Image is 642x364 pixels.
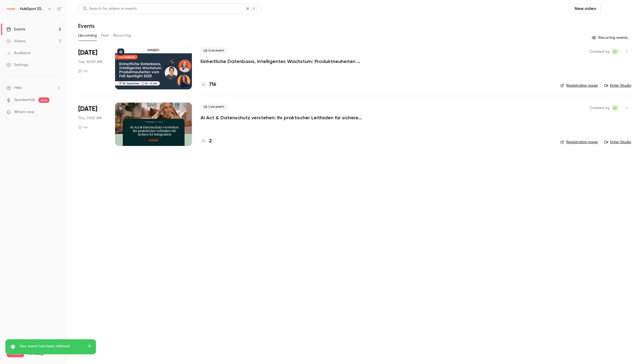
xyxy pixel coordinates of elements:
button: Recurring [113,31,131,40]
p: Your event has been deleted [19,344,84,349]
span: Tue, 10:00 AM [78,59,102,65]
div: Sep 30 Tue, 10:00 AM (Europe/Berlin) [78,46,106,89]
h1: Events [78,23,95,29]
a: 2 [201,138,212,145]
button: Recurring events [589,33,631,42]
h4: 2 [209,138,212,145]
div: Settings [6,62,28,68]
span: Created by [590,48,610,55]
button: Past [101,31,109,40]
div: Nov 13 Thu, 11:00 AM (Europe/Berlin) [78,103,106,146]
a: AI Act & Datenschutz verstehen: Ihr praktischer Leitfaden für sichere KI-Integration [201,114,362,121]
a: SpeakerHub [14,97,35,103]
span: What's new [14,109,34,115]
span: Larissa Pilat [612,48,618,55]
iframe: Noticeable Trigger [54,110,61,115]
div: Events [6,27,25,32]
button: New video [570,3,601,14]
div: 1 h [78,69,87,73]
li: help-dropdown-opener [6,85,61,91]
span: LP [613,48,617,55]
button: Upcoming [78,31,97,40]
div: 1 h [78,125,87,129]
span: Thu, 11:00 AM [78,115,102,121]
a: 716 [201,81,216,88]
span: Created by [590,105,610,111]
span: Live event [201,104,227,110]
span: LP [613,105,617,111]
a: Registration page [560,139,598,145]
span: Help [14,85,22,91]
img: HubSpot Germany [7,5,15,13]
span: new [39,97,49,103]
span: Larissa Pilat [612,105,618,111]
a: Enter Studio [604,139,631,145]
button: Schedule [603,3,631,14]
span: Live event [201,47,227,54]
span: [DATE] [78,105,97,113]
span: [DATE] [78,48,97,57]
a: Registration page [560,83,598,88]
h4: 716 [209,81,216,88]
h6: HubSpot [GEOGRAPHIC_DATA] [20,6,45,12]
div: Audience [6,50,30,56]
div: Search for videos or events [83,6,137,12]
button: close [88,344,92,350]
a: Einheitliche Datenbasis, Intelligentes Wachstum: Produktneuheiten vom Fall Spotlight 2025 [201,58,362,65]
div: Videos [6,38,26,44]
a: Enter Studio [604,83,631,88]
